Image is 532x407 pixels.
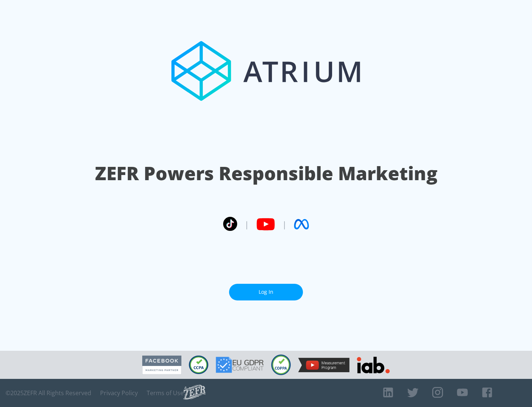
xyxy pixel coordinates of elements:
span: | [245,219,249,230]
img: COPPA Compliant [271,354,291,375]
a: Log In [229,284,303,300]
a: Terms of Use [147,389,184,397]
img: CCPA Compliant [189,356,208,374]
img: IAB [357,357,390,373]
img: GDPR Compliant [216,357,264,373]
a: Privacy Policy [100,389,138,397]
img: YouTube Measurement Program [298,358,349,372]
h1: ZEFR Powers Responsible Marketing [95,161,437,186]
span: | [282,219,287,230]
img: Facebook Marketing Partner [142,356,181,374]
span: © 2025 ZEFR All Rights Reserved [6,389,91,397]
